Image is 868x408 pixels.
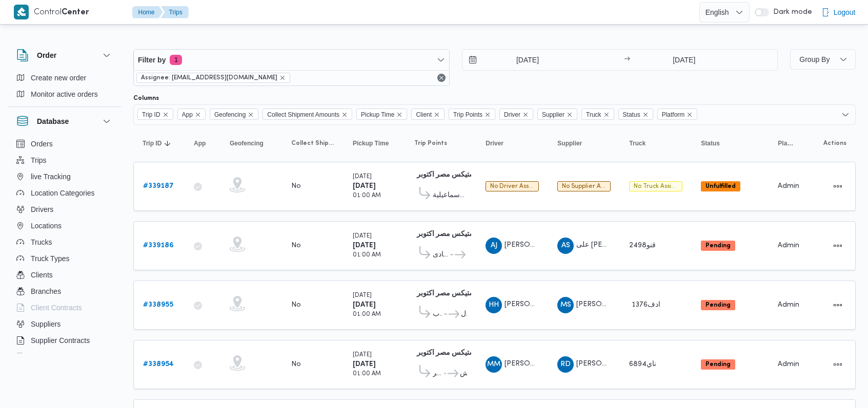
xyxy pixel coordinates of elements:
[624,56,630,63] div: →
[353,139,389,147] span: Pickup Time
[504,242,563,248] span: [PERSON_NAME]
[623,109,640,120] span: Status
[417,350,511,356] b: اجيليتى لوجيستيكس مصر اكتوبر
[396,112,402,118] button: Remove Pickup Time from selection in this group
[485,112,491,118] button: Remove Trip Points from selection in this group
[625,135,687,152] button: Truck
[557,297,574,313] div: Muhammad Slah Abad Alhada Abad Alhamaid
[353,361,376,368] b: [DATE]
[267,109,339,120] span: Collect Shipment Amounts
[522,112,529,118] button: Remove Driver from selection in this group
[830,356,846,373] button: Actions
[12,299,117,316] button: Client Contracts
[31,88,98,100] span: Monitor active orders
[341,112,348,118] button: Remove Collect Shipment Amounts from selection in this group
[486,238,502,254] div: Ahmad Jmal Alsaid Hamid
[31,269,53,281] span: Clients
[143,361,174,368] b: # 338954
[560,297,571,313] span: MS
[356,109,407,120] span: Pickup Time
[12,283,117,299] button: Branches
[137,109,173,120] span: Trip ID
[576,360,685,367] span: [PERSON_NAME] ضبع مهني مسعد
[557,181,611,191] span: No Supplier Assigned
[143,240,174,252] a: #339186
[542,109,564,120] span: Supplier
[705,183,736,189] b: Unfulfilled
[462,50,579,70] input: Press the down key to open a popover containing a calendar.
[263,109,352,120] span: Collect Shipment Amounts
[449,109,495,120] span: Trip Points
[12,70,117,86] button: Create new order
[12,86,117,102] button: Monitor active orders
[701,181,740,191] span: Unfulfilled
[435,72,448,84] button: Remove
[834,6,856,18] span: Logout
[170,55,182,65] span: 1 active filters
[143,299,173,311] a: #338955
[586,109,601,120] span: Truck
[778,242,799,249] span: Admin
[561,238,570,254] span: AS
[31,154,47,166] span: Trips
[778,361,799,368] span: Admin
[537,109,577,120] span: Supplier
[353,193,381,199] small: 01:00 AM
[291,139,334,147] span: Collect Shipment Amounts
[291,241,301,250] div: No
[248,112,254,118] button: Remove Geofencing from selection in this group
[12,136,117,152] button: Orders
[161,6,189,18] button: Trips
[790,49,856,70] button: Group By
[31,170,71,183] span: live Tracking
[31,302,82,314] span: Client Contracts
[697,135,763,152] button: Status
[138,54,166,66] span: Filter by
[557,356,574,373] div: Rajh Dhba Muhni Msaad
[461,308,467,320] span: رابت مصر يارد مول
[778,139,795,147] span: Platform
[705,243,731,249] b: Pending
[453,109,482,120] span: Trip Points
[279,75,286,81] button: remove selected entity
[31,138,53,150] span: Orders
[433,308,442,320] span: بنده الرحاب
[774,135,799,152] button: Platform
[230,139,264,147] span: Geofencing
[31,351,56,363] span: Devices
[417,231,511,238] b: اجيليتى لوجيستيكس مصر اكتوبر
[557,139,582,147] span: Supplier
[12,201,117,218] button: Drivers
[434,112,440,118] button: Remove Client from selection in this group
[701,359,735,370] span: Pending
[353,183,376,189] b: [DATE]
[194,139,206,147] span: App
[31,236,52,248] span: Trucks
[576,242,650,248] span: على [PERSON_NAME]
[353,371,381,377] small: 01:00 AM
[37,115,69,127] h3: Database
[353,302,376,308] b: [DATE]
[143,302,173,308] b: # 338955
[134,50,449,70] button: Filter by1 active filters
[353,174,372,180] small: [DATE]
[361,109,394,120] span: Pickup Time
[133,94,159,102] label: Columns
[417,171,511,178] b: اجيليتى لوجيستيكس مصر اكتوبر
[12,234,117,250] button: Trucks
[504,301,563,308] span: [PERSON_NAME]
[349,135,400,152] button: Pickup Time
[143,180,174,192] a: #339187
[37,49,56,61] h3: Order
[291,182,301,191] div: No
[629,181,682,191] span: No Truck Assigned
[226,135,277,152] button: Geofencing
[701,300,735,310] span: Pending
[31,318,60,330] span: Suppliers
[14,5,29,19] img: X8yXhbKr1z7QwAAAABJRU5ErkJggg==
[143,183,174,189] b: # 339187
[817,2,860,23] button: Logout
[353,312,381,317] small: 01:00 AM
[8,70,121,106] div: Order
[823,139,846,147] span: Actions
